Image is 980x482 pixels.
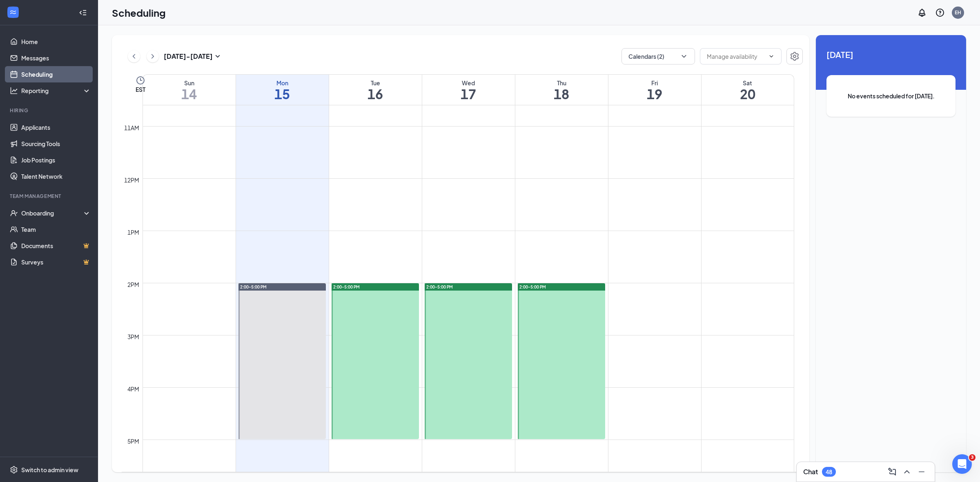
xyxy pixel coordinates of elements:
a: September 20, 2025 [702,75,794,105]
div: Onboarding [21,209,84,217]
div: Sat [702,79,794,87]
span: 2:00-5:00 PM [426,284,453,290]
button: ChevronRight [147,50,159,62]
svg: WorkstreamLogo [9,8,17,16]
h1: 17 [422,87,515,101]
div: Team Management [10,193,89,200]
h1: 15 [236,87,329,101]
div: 12pm [122,175,141,184]
a: Applicants [21,119,91,135]
div: Hiring [10,107,89,114]
h1: 14 [143,87,236,101]
button: Settings [786,48,803,64]
div: 48 [826,469,832,475]
span: 3 [969,454,976,461]
a: September 17, 2025 [422,75,515,105]
button: ChevronUp [900,465,913,478]
svg: ChevronRight [149,51,157,61]
svg: SmallChevronDown [213,51,223,61]
svg: Settings [790,51,800,61]
div: 2pm [126,280,141,289]
div: Wed [422,79,515,87]
svg: Minimize [917,467,927,477]
div: 4pm [126,384,141,393]
span: EST [136,85,145,93]
div: Switch to admin view [21,466,78,474]
input: Manage availability [707,52,765,61]
h1: 20 [702,87,794,101]
div: Reporting [21,87,91,95]
div: Fri [608,79,701,87]
svg: ChevronDown [768,53,775,60]
a: September 18, 2025 [515,75,608,105]
a: SurveysCrown [21,254,91,270]
h1: 18 [515,87,608,101]
a: Home [21,33,91,50]
svg: Collapse [79,9,87,17]
a: DocumentsCrown [21,238,91,254]
div: 5pm [126,437,141,446]
button: Minimize [915,465,928,478]
div: 3pm [126,332,141,341]
iframe: Intercom live chat [952,454,972,474]
a: September 15, 2025 [236,75,329,105]
a: Talent Network [21,168,91,184]
svg: Settings [10,466,18,474]
a: Job Postings [21,152,91,168]
div: Sun [143,79,236,87]
div: Tue [329,79,422,87]
div: 11am [122,123,141,132]
a: September 16, 2025 [329,75,422,105]
h1: Scheduling [112,6,166,20]
svg: QuestionInfo [935,8,945,18]
div: Thu [515,79,608,87]
a: Team [21,221,91,238]
svg: UserCheck [10,209,18,217]
div: Mon [236,79,329,87]
svg: Analysis [10,87,18,95]
h3: [DATE] - [DATE] [164,52,213,61]
a: Sourcing Tools [21,135,91,152]
span: No events scheduled for [DATE]. [843,91,939,100]
a: September 14, 2025 [143,75,236,105]
svg: ChevronUp [902,467,912,477]
svg: Notifications [917,8,927,18]
a: Scheduling [21,66,91,82]
span: 2:00-5:00 PM [519,284,546,290]
span: [DATE] [826,48,955,61]
svg: Clock [136,76,145,85]
svg: ComposeMessage [887,467,897,477]
a: September 19, 2025 [608,75,701,105]
svg: ChevronDown [680,52,688,60]
h1: 16 [329,87,422,101]
button: ChevronLeft [128,50,140,62]
h3: Chat [803,467,818,476]
h1: 19 [608,87,701,101]
div: 1pm [126,228,141,237]
svg: ChevronLeft [130,51,138,61]
div: EH [955,9,961,16]
span: 2:00-5:00 PM [333,284,360,290]
button: ComposeMessage [886,465,899,478]
span: 2:00-5:00 PM [240,284,267,290]
button: Calendars (2)ChevronDown [621,48,695,64]
a: Messages [21,50,91,66]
